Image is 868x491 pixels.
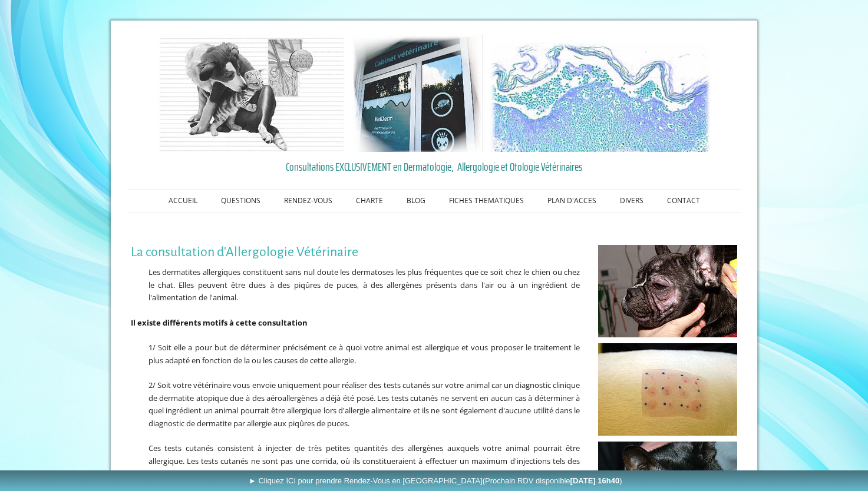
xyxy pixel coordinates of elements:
[437,190,536,212] a: FICHES THEMATIQUES
[395,190,437,212] a: BLOG
[655,190,712,212] a: CONTACT
[148,267,580,303] span: Les dermatites allergiques constituent sans nul doute les dermatoses les plus fréquentes que ce s...
[483,476,622,485] span: (Prochain RDV disponible )
[209,190,272,212] a: QUESTIONS
[272,190,344,212] a: RENDEZ-VOUS
[570,476,620,485] b: [DATE] 16h40
[131,317,308,328] span: Il existe différents motifs à cette consultation
[148,342,580,366] span: 1/ Soit elle a pour but de déterminer précisément ce à quoi votre animal est allergique et vous p...
[131,158,738,175] a: Consultations EXCLUSIVEMENT en Dermatologie, Allergologie et Otologie Vétérinaires
[344,190,395,212] a: CHARTE
[249,476,622,485] span: ► Cliquez ICI pour prendre Rendez-Vous en [GEOGRAPHIC_DATA]
[608,190,655,212] a: DIVERS
[131,245,580,260] h1: La consultation d'Allergologie Vétérinaire
[148,380,580,429] span: 2/ Soit votre vétérinaire vous envoie uniquement pour réaliser des tests cutanés sur votre animal...
[536,190,608,212] a: PLAN D'ACCES
[157,190,209,212] a: ACCUEIL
